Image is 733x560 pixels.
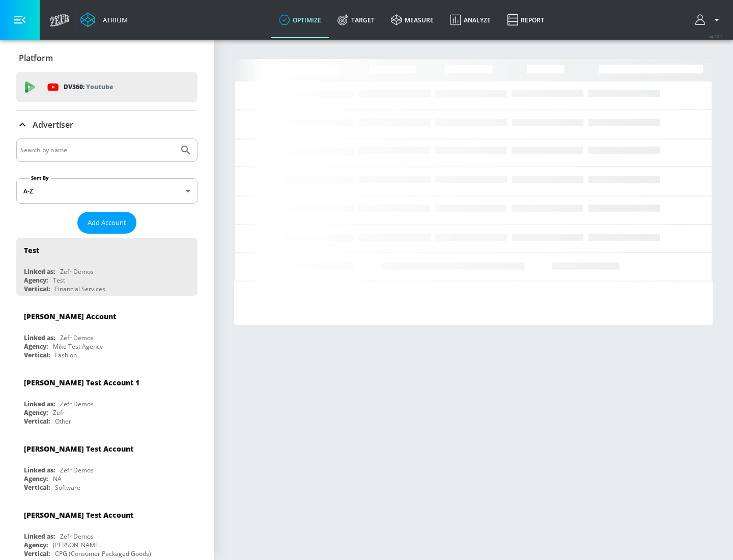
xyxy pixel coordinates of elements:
[86,81,113,92] p: Youtube
[24,474,48,483] div: Agency:
[53,474,62,483] div: NA
[16,304,198,362] div: [PERSON_NAME] AccountLinked as:Zefr DemosAgency:Mike Test AgencyVertical:Fashion
[271,2,329,38] a: optimize
[64,81,113,93] p: DV360:
[55,417,71,426] div: Other
[24,378,139,387] div: [PERSON_NAME] Test Account 1
[20,144,175,157] input: Search by name
[16,370,198,428] div: [PERSON_NAME] Test Account 1Linked as:Zefr DemosAgency:ZefrVertical:Other
[60,333,94,342] div: Zefr Demos
[24,333,55,342] div: Linked as:
[16,238,198,296] div: TestLinked as:Zefr DemosAgency:TestVertical:Financial Services
[24,549,50,558] div: Vertical:
[53,342,103,351] div: Mike Test Agency
[55,483,80,492] div: Software
[24,510,133,520] div: [PERSON_NAME] Test Account
[60,532,94,541] div: Zefr Demos
[24,541,48,549] div: Agency:
[16,44,198,72] div: Platform
[24,444,133,454] div: [PERSON_NAME] Test Account
[77,212,136,234] button: Add Account
[709,34,723,39] span: v 4.25.2
[24,400,55,408] div: Linked as:
[16,72,198,102] div: DV360: Youtube
[55,351,77,359] div: Fashion
[33,119,73,130] p: Advertiser
[19,52,53,64] p: Platform
[16,110,198,139] div: Advertiser
[53,541,101,549] div: [PERSON_NAME]
[60,466,94,474] div: Zefr Demos
[24,245,39,255] div: Test
[24,267,55,276] div: Linked as:
[53,408,65,417] div: Zefr
[80,12,128,27] a: Atrium
[99,15,128,24] div: Atrium
[383,2,442,38] a: measure
[16,436,198,494] div: [PERSON_NAME] Test AccountLinked as:Zefr DemosAgency:NAVertical:Software
[329,2,383,38] a: Target
[55,285,105,293] div: Financial Services
[24,351,50,359] div: Vertical:
[442,2,499,38] a: Analyze
[24,276,48,285] div: Agency:
[24,342,48,351] div: Agency:
[24,408,48,417] div: Agency:
[16,178,198,204] div: A-Z
[55,549,151,558] div: CPG (Consumer Packaged Goods)
[29,175,51,181] label: Sort By
[24,483,50,492] div: Vertical:
[88,217,126,229] span: Add Account
[60,267,94,276] div: Zefr Demos
[24,312,116,321] div: [PERSON_NAME] Account
[24,532,55,541] div: Linked as:
[24,466,55,474] div: Linked as:
[53,276,65,285] div: Test
[499,2,552,38] a: Report
[24,417,50,426] div: Vertical:
[60,400,94,408] div: Zefr Demos
[24,285,50,293] div: Vertical:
